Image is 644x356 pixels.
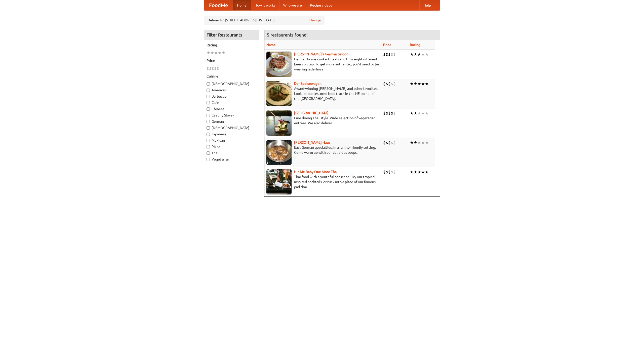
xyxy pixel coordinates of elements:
b: [GEOGRAPHIC_DATA] [294,111,329,115]
h5: Rating [207,43,256,48]
li: $ [209,66,212,71]
input: Chinese [207,107,210,111]
li: ★ [417,52,421,57]
li: $ [388,140,391,145]
label: Barbecue [207,94,256,99]
label: Mexican [207,138,256,143]
li: $ [383,52,386,57]
li: ★ [210,50,214,56]
input: Pizza [207,145,210,148]
input: Czech / Slovak [207,114,210,117]
li: $ [393,52,396,57]
img: satay.jpg [266,110,292,136]
label: Czech / Slovak [207,113,256,118]
input: Vegetarian [207,158,210,161]
img: kohlhaus.jpg [266,140,292,165]
h5: Cuisine [207,74,256,79]
li: $ [388,52,391,57]
li: $ [391,110,393,116]
li: ★ [417,110,421,116]
a: Who we are [279,0,306,10]
b: Der Speisewagen [294,82,321,86]
li: $ [393,169,396,175]
li: $ [386,52,388,57]
a: Change [309,18,321,23]
label: Vegetarian [207,157,256,162]
li: ★ [214,50,218,56]
li: $ [383,140,386,145]
li: ★ [425,81,429,87]
li: $ [386,81,388,87]
li: ★ [414,52,417,57]
li: ★ [421,169,425,175]
input: Japanese [207,133,210,136]
img: speisewagen.jpg [266,81,292,106]
li: $ [383,110,386,116]
li: $ [383,81,386,87]
li: $ [391,81,393,87]
input: American [207,89,210,92]
li: $ [386,110,388,116]
a: Recipe videos [306,0,336,10]
label: Cafe [207,100,256,105]
h4: Filter Restaurants [204,30,259,40]
li: $ [383,169,386,175]
div: Deliver to: [STREET_ADDRESS][US_STATE] [204,16,325,25]
li: $ [207,66,209,71]
li: $ [388,169,391,175]
label: Pizza [207,144,256,149]
a: Price [383,43,391,47]
li: $ [391,52,393,57]
li: $ [388,110,391,116]
li: ★ [421,110,425,116]
li: ★ [410,81,414,87]
li: $ [217,66,219,71]
input: Barbecue [207,95,210,98]
label: Thai [207,150,256,155]
li: ★ [417,140,421,145]
input: Thai [207,151,210,155]
h5: Price [207,58,256,63]
a: Help [419,0,435,10]
ng-pluralize: 5 restaurants found! [267,32,308,37]
li: ★ [425,110,429,116]
li: ★ [425,52,429,57]
input: Cafe [207,101,210,104]
li: ★ [410,110,414,116]
li: $ [393,140,396,145]
input: German [207,120,210,123]
li: ★ [410,169,414,175]
a: [PERSON_NAME] Haus [294,140,330,144]
label: [DEMOGRAPHIC_DATA] [207,125,256,130]
p: Fine dining Thai-style. Wide selection of vegetarian entrées. We also deliver. [266,115,379,126]
a: FoodMe [204,0,233,10]
p: Award-winning [PERSON_NAME] and other favorites. Look for our restored food truck in the NE corne... [266,86,379,101]
a: Hit Me Baby One More Thai [294,170,338,174]
li: $ [214,66,217,71]
label: Chinese [207,106,256,111]
li: ★ [410,140,414,145]
li: $ [386,140,388,145]
li: ★ [207,50,210,56]
label: American [207,88,256,93]
a: Rating [410,43,420,47]
a: Home [233,0,251,10]
li: ★ [417,169,421,175]
li: ★ [414,140,417,145]
li: ★ [218,50,222,56]
label: German [207,119,256,124]
li: $ [391,140,393,145]
label: [DEMOGRAPHIC_DATA] [207,81,256,86]
li: ★ [410,52,414,57]
li: $ [386,169,388,175]
a: [PERSON_NAME]'s German Saloon [294,52,348,56]
img: babythai.jpg [266,169,292,194]
li: ★ [417,81,421,87]
input: Mexican [207,139,210,142]
input: [DEMOGRAPHIC_DATA] [207,82,210,86]
li: ★ [421,52,425,57]
li: ★ [222,50,225,56]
